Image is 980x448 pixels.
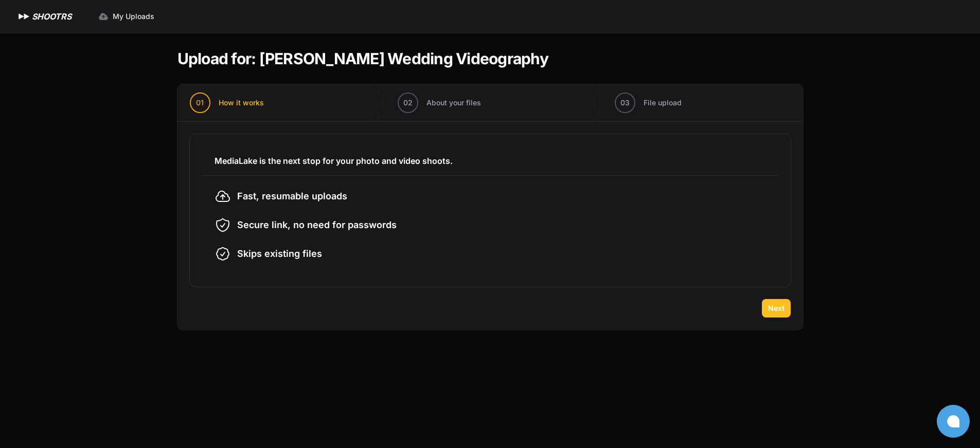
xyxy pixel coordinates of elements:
button: 03 File upload [602,84,694,121]
span: Secure link, no need for passwords [237,218,397,232]
span: Fast, resumable uploads [237,189,347,203]
span: 03 [620,98,630,108]
h1: SHOOTRS [32,10,72,23]
button: Open chat window [937,405,970,438]
a: My Uploads [92,7,161,26]
span: About your files [426,98,481,108]
a: SHOOTRS SHOOTRS [16,10,72,23]
span: Skips existing files [237,247,322,261]
button: 02 About your files [385,84,493,121]
span: My Uploads [113,11,154,22]
button: 01 How it works [177,84,276,121]
span: File upload [644,98,682,108]
span: 02 [403,98,413,108]
span: 01 [196,98,204,108]
span: How it works [219,98,264,108]
h1: Upload for: [PERSON_NAME] Wedding Videography [177,49,548,68]
h3: MediaLake is the next stop for your photo and video shoots. [215,155,766,167]
span: Next [768,303,785,313]
img: SHOOTRS [16,10,32,23]
button: Next [762,299,791,318]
